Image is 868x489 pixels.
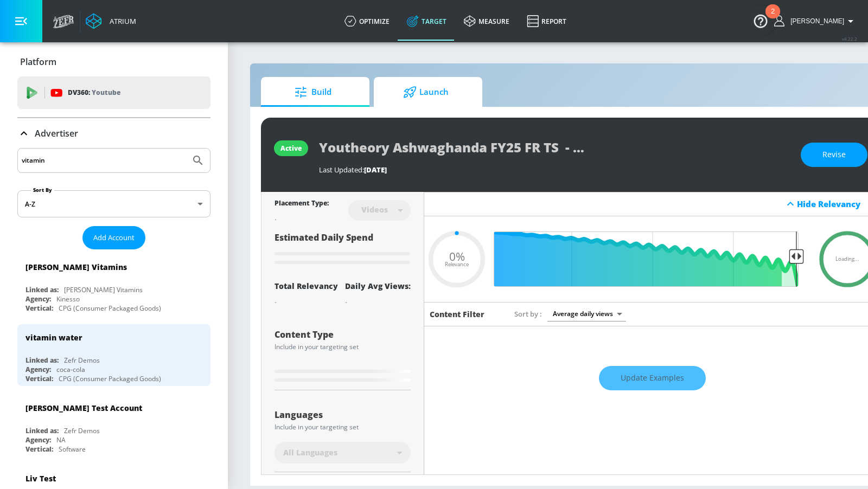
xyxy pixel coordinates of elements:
p: Advertiser [35,127,78,139]
span: Build [272,79,354,105]
div: Agency: [25,294,51,304]
div: Placement Type: [275,198,329,210]
div: Linked as: [25,285,59,294]
div: All Languages [275,442,411,464]
span: Relevance [445,262,469,267]
div: Agency: [25,365,51,374]
div: Zefr Demos [64,426,100,435]
div: Total Relevancy [275,281,338,291]
button: [PERSON_NAME] [774,15,857,28]
div: Include in your targeting set [275,424,411,430]
span: Add Account [93,231,135,244]
div: CPG (Consumer Packaged Goods) [59,374,161,383]
span: 0% [449,250,465,262]
div: Last Updated: [319,165,790,175]
h6: Content Filter [430,309,484,319]
div: Vertical: [25,445,53,454]
span: Launch [385,79,467,105]
div: [PERSON_NAME] VitaminsLinked as:[PERSON_NAME] VitaminsAgency:KinessoVertical:CPG (Consumer Packag... [17,254,210,316]
div: active [280,144,302,153]
div: Software [59,445,86,454]
div: Videos [356,205,393,214]
div: Languages [275,410,411,419]
div: vitamin waterLinked as:Zefr DemosAgency:coca-colaVertical:CPG (Consumer Packaged Goods) [17,324,210,386]
div: Content Type [275,330,411,339]
div: Agency: [25,435,51,445]
div: [PERSON_NAME] Test AccountLinked as:Zefr DemosAgency:NAVertical:Software [17,395,210,456]
p: DV360: [68,87,120,99]
div: Kinesso [56,294,80,304]
div: Average daily views [547,306,626,321]
a: optimize [336,2,398,41]
span: Estimated Daily Spend [275,231,373,243]
button: Open Resource Center, 2 new notifications [745,5,776,36]
div: CPG (Consumer Packaged Goods) [59,304,161,313]
div: NA [56,435,66,445]
span: Loading... [835,256,859,262]
div: Estimated Daily Spend [275,231,411,268]
div: Include in your targeting set [275,344,411,350]
div: 2 [771,11,775,25]
div: coca-cola [56,365,85,374]
p: Youtube [92,87,120,98]
span: v 4.22.2 [842,36,857,42]
div: [PERSON_NAME] Vitamins [25,262,127,272]
button: Revise [801,143,867,167]
div: Platform [17,47,210,77]
div: Vertical: [25,374,53,383]
label: Sort By [31,186,54,194]
div: Daily Avg Views: [345,281,411,291]
span: [DATE] [364,165,387,175]
div: Liv Test [25,473,56,484]
div: DV360: Youtube [17,76,210,109]
span: Sort by [514,309,542,319]
div: Zefr Demos [64,356,100,365]
input: Search by name [22,153,186,168]
div: Linked as: [25,356,59,365]
a: Report [518,2,575,41]
button: Submit Search [186,149,210,172]
button: Add Account [82,226,145,249]
a: Target [398,2,455,41]
div: Linked as: [25,426,59,435]
div: Vertical: [25,304,53,313]
div: [PERSON_NAME] Vitamins [64,285,143,294]
a: measure [455,2,518,41]
div: Advertiser [17,118,210,149]
div: vitamin water [25,332,82,343]
span: All Languages [283,447,337,458]
span: login as: anthony.tran@zefr.com [786,17,844,25]
input: Final Threshold [500,231,804,287]
p: Platform [20,56,56,68]
div: [PERSON_NAME] Test Account [25,403,142,413]
div: A-Z [17,190,210,217]
div: Atrium [105,16,136,26]
span: Revise [822,148,846,162]
a: Atrium [86,13,136,29]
